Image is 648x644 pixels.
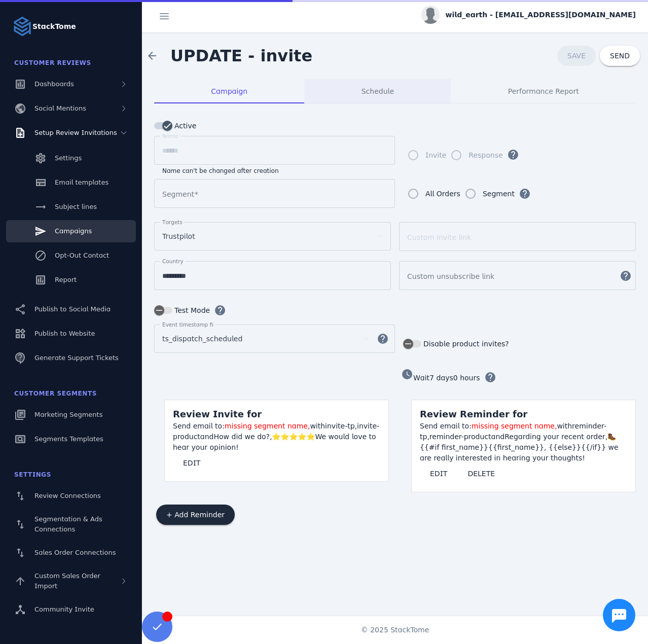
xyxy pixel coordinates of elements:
span: 0 hours [453,374,480,382]
div: invite-tp,invite-product How did we do?,⭐⭐⭐⭐⭐We would love to hear your opinion! [173,421,380,453]
span: and [200,433,214,441]
label: Segment [481,188,515,200]
mat-hint: Name can't be changed after creation [162,165,279,175]
mat-icon: watch_later [401,368,413,380]
button: EDIT [173,453,210,473]
span: EDIT [430,470,447,477]
span: Generate Support Tickets [34,354,119,362]
button: + Add Reminder [156,505,235,525]
mat-label: Country [162,258,184,264]
span: Customer Reviews [14,59,91,66]
span: Publish to Website [34,330,95,337]
a: Segmentation & Ads Connections [6,509,136,540]
span: Wait [413,374,429,382]
span: DELETE [467,470,495,477]
span: Community Invite [34,605,94,613]
span: Campaign [211,88,247,95]
span: SEND [610,52,630,59]
span: Report [55,276,77,283]
strong: StackTome [32,21,76,32]
a: Community Invite [6,598,136,621]
a: Campaigns [6,220,136,242]
a: Segments Templates [6,428,136,450]
span: Marketing Segments [34,411,102,418]
mat-label: Event timestamp field [162,321,221,328]
a: Sales Order Connections [6,542,136,564]
span: Customer Segments [14,390,97,397]
span: missing segment name, [472,422,557,430]
span: Setup Review Invitations [34,129,117,136]
label: Disable product invites? [421,338,509,350]
span: missing segment name, [225,422,310,430]
span: ts_dispatch_scheduled [162,333,242,345]
span: and [491,433,505,441]
span: Schedule [362,88,394,95]
span: © 2025 StackTome [361,625,429,635]
span: Campaigns [55,227,92,235]
a: Report [6,269,136,291]
span: Email templates [55,178,109,186]
span: Segmentation & Ads Connections [34,515,102,533]
button: DELETE [457,463,505,484]
div: reminder-tp,reminder-product Regarding your recent order,🥾{{#if first_name}}{{first_name}}, {{els... [420,421,627,463]
label: Active [172,120,196,132]
button: SEND [600,46,640,66]
mat-icon: help [371,333,395,345]
span: Send email to: [420,422,472,430]
span: with [557,422,572,430]
a: Publish to Social Media [6,298,136,320]
mat-label: Targets [162,219,183,225]
span: + Add Reminder [166,511,225,518]
span: Sales Order Connections [34,549,116,556]
a: Email templates [6,171,136,194]
a: Publish to Website [6,323,136,345]
mat-label: Name [162,133,178,139]
a: Settings [6,147,136,169]
label: Response [466,149,502,161]
a: Review Connections [6,485,136,507]
span: Performance Report [508,88,579,95]
a: Generate Support Tickets [6,347,136,369]
mat-label: Segment [162,190,194,198]
div: All Orders [425,188,460,200]
button: EDIT [420,463,457,484]
mat-label: Custom invite link [407,233,471,241]
span: EDIT [183,459,200,467]
img: profile.jpg [421,6,440,24]
img: Logo image [12,16,32,37]
span: Settings [55,154,82,162]
span: Review Reminder for [420,409,527,419]
span: with [310,422,325,430]
a: Marketing Segments [6,404,136,426]
span: Social Mentions [34,104,86,112]
input: Country [162,270,383,282]
span: Settings [14,471,51,478]
span: Send email to: [173,422,225,430]
span: Custom Sales Order Import [34,572,100,590]
span: wild_earth - [EMAIL_ADDRESS][DOMAIN_NAME] [446,10,636,20]
span: Segments Templates [34,435,103,443]
span: 7 days [429,374,453,382]
mat-label: Custom unsubscribe link [407,272,494,280]
span: Review Invite for [173,409,262,419]
span: Opt-Out Contact [55,252,109,259]
button: wild_earth - [EMAIL_ADDRESS][DOMAIN_NAME] [421,6,636,24]
span: UPDATE - invite [170,46,312,65]
a: Subject lines [6,196,136,218]
label: Test Mode [172,304,210,316]
span: Trustpilot [162,230,195,242]
span: Subject lines [55,203,97,210]
input: Segment [162,188,387,200]
span: Dashboards [34,80,74,88]
span: Publish to Social Media [34,305,111,313]
span: Review Connections [34,492,101,499]
a: Opt-Out Contact [6,244,136,267]
label: Invite [423,149,446,161]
